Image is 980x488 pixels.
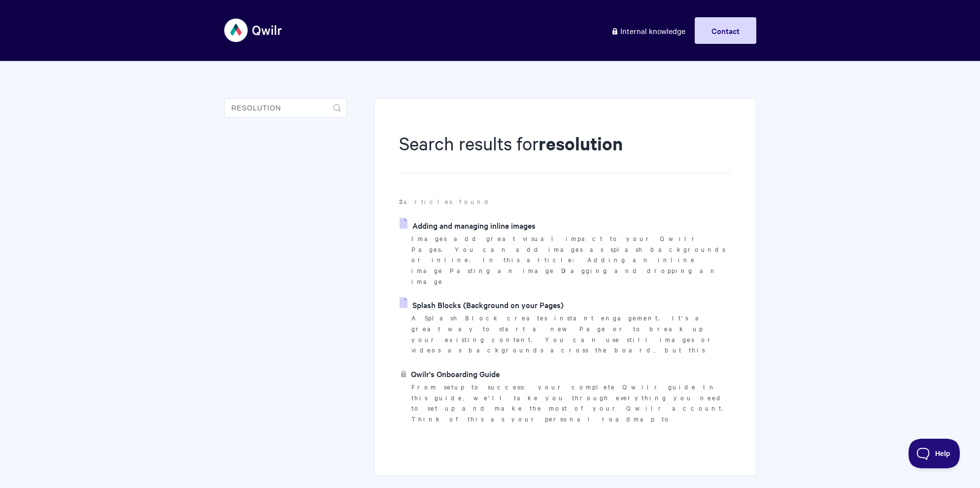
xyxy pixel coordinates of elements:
input: Search [224,98,347,118]
p: A Splash Block creates instant engagement. It's a great way to start a new Page or to break up yo... [411,313,731,355]
a: Splash Blocks (Background on your Pages) [400,297,564,312]
p: Images add great visual impact to your Qwilr Pages. You can add images as splash backgrounds or i... [411,233,731,287]
p: articles found [399,196,731,207]
iframe: Toggle Customer Support [909,439,960,468]
a: Qwilr's Onboarding Guide [400,366,500,381]
strong: resolution [539,131,623,155]
a: Adding and managing inline images [400,218,536,233]
img: Qwilr Help Center [224,12,283,49]
a: Internal knowledge [604,17,693,44]
strong: 3 [399,197,404,206]
h1: Search results for [399,131,731,174]
a: Contact [695,17,756,44]
p: From setup to success: your complete Qwilr guide In this guide, we'll take you through everything... [411,382,731,424]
